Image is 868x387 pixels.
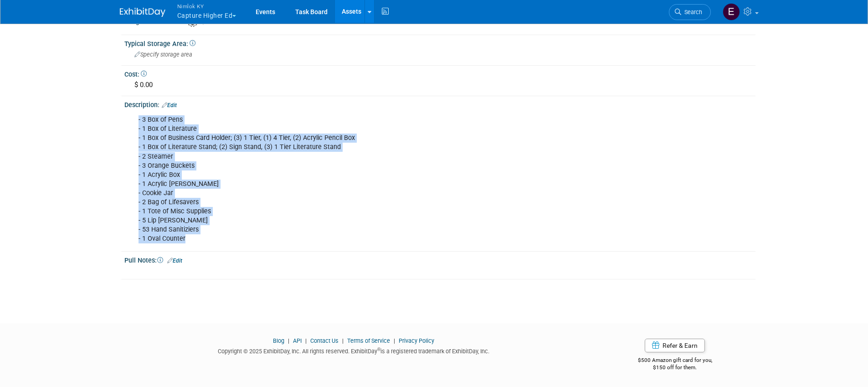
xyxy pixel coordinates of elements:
[124,98,755,110] div: Description:
[124,253,755,265] div: Pull Notes:
[120,345,588,356] div: Copyright © 2025 ExhibitDay, Inc. All rights reserved. ExhibitDay is a registered trademark of Ex...
[377,347,380,352] sup: ®
[340,337,346,344] span: |
[723,3,740,21] img: Elizabeth Griffin
[124,67,755,79] div: Cost:
[303,337,309,344] span: |
[131,78,749,92] div: $ 0.00
[399,337,434,344] a: Privacy Policy
[601,364,749,372] div: $150 off for them.
[273,337,284,344] a: Blog
[293,337,302,344] a: API
[134,51,192,58] span: Specify storage area
[681,9,702,15] span: Search
[167,258,182,264] a: Edit
[601,351,749,372] div: $500 Amazon gift card for you,
[162,102,177,108] a: Edit
[124,40,195,47] span: Typical Storage Area:
[120,8,165,17] img: ExhibitDay
[310,337,339,344] a: Contact Us
[286,337,292,344] span: |
[645,339,705,352] a: Refer & Earn
[669,4,711,20] a: Search
[177,1,236,11] span: Nimlok KY
[347,337,390,344] a: Terms of Service
[203,19,218,25] a: Edit
[391,337,397,344] span: |
[132,111,637,248] div: - 3 Box of Pens - 1 Box of Literature - 1 Box of Business Card Holder; (3) 1 Tier, (1) 4 Tier, (2...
